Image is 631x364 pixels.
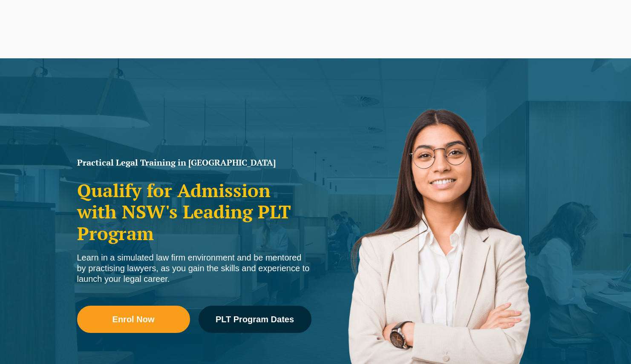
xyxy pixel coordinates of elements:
[77,306,190,333] a: Enrol Now
[77,180,311,244] h2: Qualify for Admission with NSW's Leading PLT Program
[112,315,155,324] span: Enrol Now
[199,306,311,333] a: PLT Program Dates
[77,252,311,284] div: Learn in a simulated law firm environment and be mentored by practising lawyers, as you gain the ...
[216,315,294,324] span: PLT Program Dates
[77,158,311,167] h1: Practical Legal Training in [GEOGRAPHIC_DATA]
